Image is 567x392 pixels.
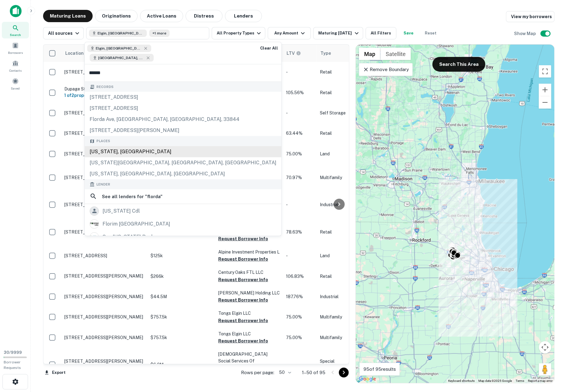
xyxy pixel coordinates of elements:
span: Lender [96,182,110,187]
h6: Show Map [514,30,537,37]
a: View my borrowers [506,11,555,22]
span: 106.83% [286,274,304,279]
p: Self Storage [320,110,351,116]
div: florim [GEOGRAPHIC_DATA] [103,219,170,229]
p: $266k [151,273,212,280]
button: Export [43,368,67,377]
th: LTVs displayed on the website are for informational purposes only and may be reported incorrectly... [283,45,317,62]
img: picture [90,233,99,241]
button: Search This Area [432,57,485,72]
button: Maturing [DATE] [313,27,363,39]
span: Type [320,50,331,57]
p: Retail [320,273,351,280]
img: picture [90,220,99,228]
p: Special Purpose [320,358,351,371]
span: 75.00% [286,314,302,319]
button: Maturing Loans [43,10,93,22]
a: florim [GEOGRAPHIC_DATA] [85,218,281,230]
p: [STREET_ADDRESS][PERSON_NAME] [64,273,144,279]
div: [US_STATE], [GEOGRAPHIC_DATA] [85,146,281,157]
div: [US_STATE][GEOGRAPHIC_DATA], [GEOGRAPHIC_DATA], [GEOGRAPHIC_DATA] [85,157,281,168]
button: Originations [95,10,138,22]
a: Saved [2,75,29,92]
iframe: Chat Widget [536,343,567,372]
a: Contacts [2,58,29,74]
p: [STREET_ADDRESS][PERSON_NAME] [64,314,144,320]
button: Request Borrower Info [218,317,268,324]
button: Zoom out [539,96,551,109]
p: $757.5k [151,334,212,341]
button: Clear All [259,45,279,52]
p: [DEMOGRAPHIC_DATA] Social Services Of [US_STATE] [218,351,280,371]
button: Active Loans [140,10,183,22]
p: Tongs Elgin LLC [218,330,280,337]
div: All sources [48,30,81,37]
a: Search [2,22,29,38]
button: Lenders [225,10,262,22]
p: Century Oaks FTL LLC [218,269,280,276]
button: Show street map [359,48,380,60]
h6: LTV [287,50,295,57]
button: Request Borrower Info [218,235,268,242]
div: 0 0 [356,45,554,383]
p: $44.5M [151,293,212,300]
p: Alpine Investment Properties L [218,249,280,255]
button: Keyboard shortcuts [448,379,475,383]
button: All Property Types [212,27,265,39]
span: Elgin, [GEOGRAPHIC_DATA], [GEOGRAPHIC_DATA] [96,46,142,51]
p: [STREET_ADDRESS] [64,110,144,116]
span: 105.56% [286,90,304,95]
p: [STREET_ADDRESS][PERSON_NAME] [64,69,144,75]
div: [STREET_ADDRESS] [85,92,281,103]
span: Saved [11,86,20,91]
a: Open this area in Google Maps (opens a new window) [357,375,378,383]
button: Go to next page [339,368,349,378]
span: Elgin, [GEOGRAPHIC_DATA], [GEOGRAPHIC_DATA] [98,30,144,36]
span: Places [96,138,110,144]
span: Records [96,84,114,90]
button: Any Amount [268,27,311,39]
span: Contacts [9,68,22,73]
p: 1–50 of 95 [302,369,325,376]
p: Industrial [320,201,351,208]
a: Borrowers [2,40,29,56]
button: Request Borrower Info [218,296,268,304]
p: Remove Boundary [363,66,409,73]
p: [STREET_ADDRESS][PERSON_NAME] [64,130,144,136]
p: $757.5k [151,314,212,320]
p: $6.3M [151,361,212,368]
span: 63.44% [286,131,303,136]
p: $125k [151,252,212,259]
a: Terms (opens in new tab) [516,379,524,382]
p: [PERSON_NAME] Holding LLC [218,290,280,296]
button: Request Borrower Info [218,337,268,345]
div: florda ave, [GEOGRAPHIC_DATA], [GEOGRAPHIC_DATA], 33844 [85,114,281,125]
p: [STREET_ADDRESS] [64,151,144,157]
div: LTVs displayed on the website are for informational purposes only and may be reported incorrectly... [287,50,301,57]
span: - [286,362,288,367]
h6: 1 of 2 properties [64,92,144,99]
span: LTVs displayed on the website are for informational purposes only and may be reported incorrectly... [287,50,309,57]
span: [GEOGRAPHIC_DATA], MI 49870, [GEOGRAPHIC_DATA] [98,55,144,61]
p: Multifamily [320,314,351,320]
span: 187.76% [286,294,303,299]
p: Land [320,252,351,259]
button: Distress [186,10,223,22]
p: [STREET_ADDRESS] [64,253,144,258]
span: 78.63% [286,230,302,234]
span: - [286,253,288,258]
p: Multifamily [320,334,351,341]
button: Map camera controls [539,341,551,354]
p: Multifamily [320,174,351,181]
p: 95 of 95 results [364,366,396,373]
a: one [US_STATE] bank [85,230,281,243]
span: +1 more [152,30,167,36]
p: [STREET_ADDRESS] [64,175,144,180]
p: [STREET_ADDRESS][PERSON_NAME] [64,335,144,340]
button: All Filters [366,27,396,39]
img: Google [357,375,378,383]
div: one [US_STATE] bank [103,232,154,242]
span: 75.00% [286,335,302,340]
